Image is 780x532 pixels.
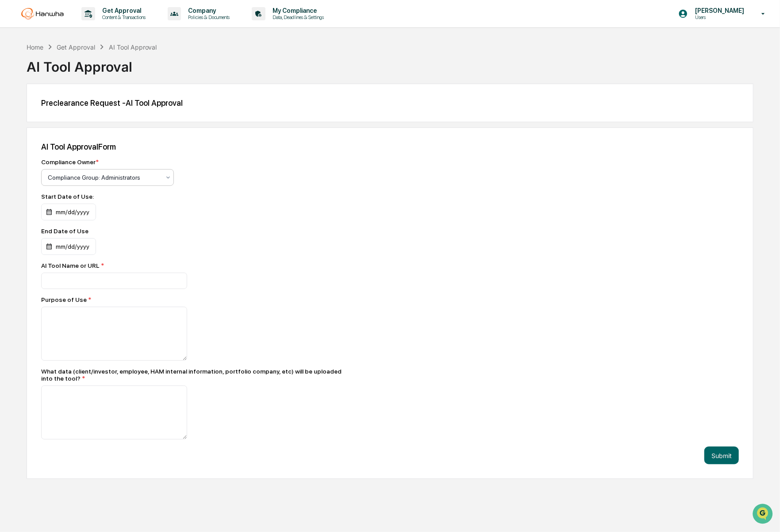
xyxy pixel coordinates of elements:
[41,262,351,269] div: AI Tool Name or URL
[109,43,157,51] div: AI Tool Approval
[9,129,16,136] div: 🔎
[688,7,749,14] p: [PERSON_NAME]
[30,67,145,76] div: Start new chat
[41,158,99,166] div: Compliance Owner
[688,14,749,20] p: Users
[181,7,234,14] p: Company
[265,7,328,14] p: My Compliance
[9,67,25,83] img: 1746055101610-c473b297-6a78-478c-a979-82029cc54cd1
[9,112,16,119] div: 🖐️
[41,193,174,200] div: Start Date of Use:
[41,204,96,220] div: mm/dd/yyyy
[57,43,95,51] div: Get Approval
[41,227,174,235] div: End Date of Use
[181,14,234,20] p: Policies & Documents
[9,18,161,32] p: How can we help?
[62,149,107,156] a: Powered byPylon
[64,112,71,119] div: 🗄️
[23,40,146,49] input: Clear
[41,296,351,303] div: Purpose of Use
[752,503,776,527] iframe: Open customer support
[61,108,113,123] a: 🗄️Attestations
[27,52,753,75] div: AI Tool Approval
[18,111,57,120] span: Preclearance
[41,238,96,255] div: mm/dd/yyyy
[41,142,739,151] div: AI Tool Approval Form
[5,108,61,123] a: 🖐️Preclearance
[95,14,150,20] p: Content & Transactions
[21,8,64,19] img: logo
[41,368,351,382] div: What data (client/investor, employee, HAM internal information, portfolio company, etc) will be u...
[73,111,110,120] span: Attestations
[30,76,112,83] div: We're available if you need us!
[704,447,739,464] button: Submit
[88,150,107,156] span: Pylon
[41,98,739,108] div: Preclearance Request - AI Tool Approval
[95,7,150,14] p: Get Approval
[5,124,59,140] a: 🔎Data Lookup
[265,14,328,20] p: Data, Deadlines & Settings
[150,70,161,81] button: Start new chat
[27,43,43,51] div: Home
[18,128,56,137] span: Data Lookup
